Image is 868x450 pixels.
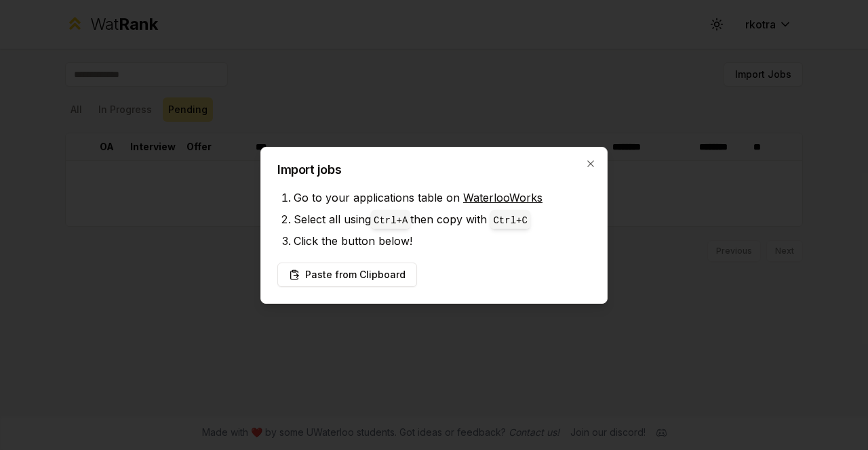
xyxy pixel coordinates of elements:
button: Paste from Clipboard [277,263,417,287]
li: Go to your applications table on [294,187,591,208]
h2: Import jobs [277,164,591,176]
a: WaterlooWorks [463,191,542,204]
code: Ctrl+ C [493,215,527,226]
code: Ctrl+ A [374,215,408,226]
li: Click the button below! [294,230,591,252]
li: Select all using then copy with [294,208,591,230]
